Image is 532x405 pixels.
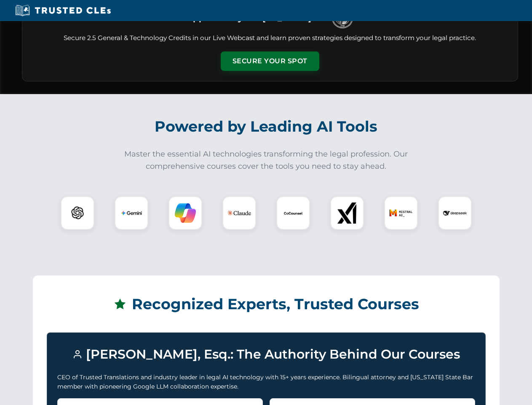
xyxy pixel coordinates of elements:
[115,196,148,230] div: Gemini
[13,4,113,17] img: Trusted CLEs
[227,201,251,225] img: Claude Logo
[57,373,475,391] p: CEO of Trusted Translations and industry leader in legal AI technology with 15+ years experience....
[221,51,319,71] button: Secure Your Spot
[168,196,202,230] div: Copilot
[389,201,413,225] img: Mistral AI Logo
[121,202,142,224] img: Gemini Logo
[61,196,94,230] div: ChatGPT
[65,201,90,225] img: ChatGPT Logo
[47,289,486,319] h2: Recognized Experts, Trusted Courses
[57,343,475,366] h3: [PERSON_NAME], Esq.: The Authority Behind Our Courses
[384,196,418,230] div: Mistral AI
[175,202,196,224] img: Copilot Logo
[443,201,467,225] img: DeepSeek Logo
[32,33,508,43] p: Secure 2.5 General & Technology Credits in our Live Webcast and learn proven strategies designed ...
[337,202,358,224] img: xAI Logo
[276,196,310,230] div: CoCounsel
[283,202,304,224] img: CoCounsel Logo
[33,112,500,141] h2: Powered by Leading AI Tools
[119,148,414,173] p: Master the essential AI technologies transforming the legal profession. Our comprehensive courses...
[222,196,256,230] div: Claude
[438,196,472,230] div: DeepSeek
[330,196,364,230] div: xAI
